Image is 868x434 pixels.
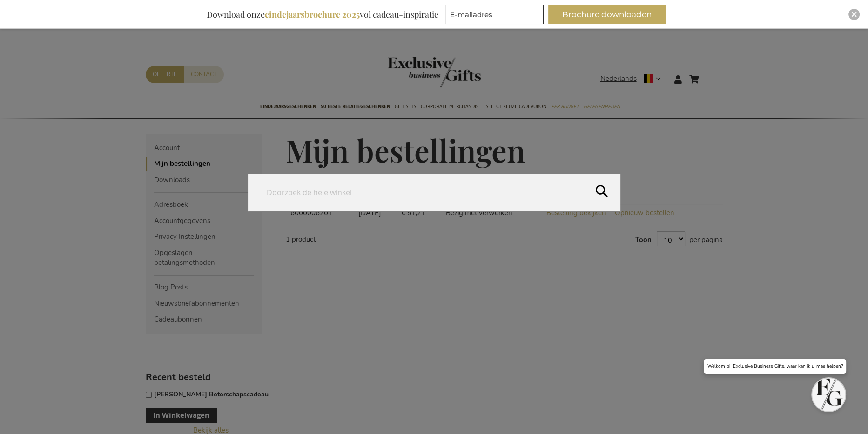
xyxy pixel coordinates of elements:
[445,5,544,24] input: E-mailadres
[202,5,443,24] div: Download onze vol cadeau-inspiratie
[851,12,857,17] img: Close
[848,9,860,20] div: Close
[248,174,620,211] input: Doorzoek de hele winkel
[548,5,666,24] button: Brochure downloaden
[265,9,360,20] b: eindejaarsbrochure 2025
[445,5,546,27] form: marketing offers and promotions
